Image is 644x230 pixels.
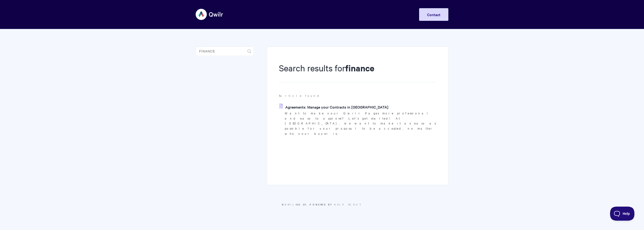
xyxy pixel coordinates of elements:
p: article found [279,93,436,98]
p: Want to make your Qwilr Pages more professional and easy to approve? Let's get started! At [GEOGR... [285,111,436,136]
strong: finance [345,62,374,74]
p: © 2025. [196,202,448,207]
a: Contact [419,8,448,21]
a: Qwilr [285,203,297,206]
span: Powered by [310,203,362,206]
strong: 1 [279,93,280,98]
h1: Search results for [279,62,436,82]
img: Qwilr Help Center [196,6,223,23]
a: Agreements: Manage your Contracts in [GEOGRAPHIC_DATA] [279,103,388,110]
iframe: Toggle Customer Support [610,207,635,221]
input: Search [196,47,254,56]
a: Help Scout [334,203,362,206]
